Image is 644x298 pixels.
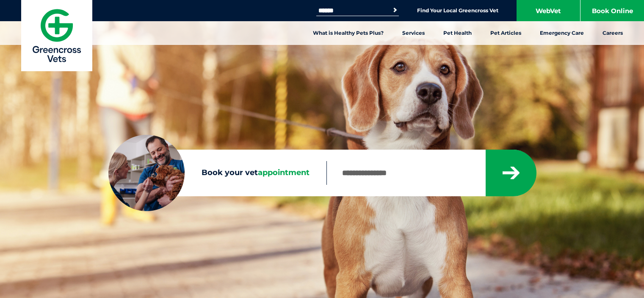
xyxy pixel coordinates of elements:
button: Search [391,6,399,14]
a: Services [393,21,434,45]
span: appointment [258,168,310,177]
a: Emergency Care [531,21,593,45]
a: Find Your Local Greencross Vet [417,7,498,14]
label: Book your vet [108,167,326,179]
a: Pet Articles [481,21,531,45]
a: What is Healthy Pets Plus? [304,21,393,45]
a: Pet Health [434,21,481,45]
a: Careers [593,21,632,45]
